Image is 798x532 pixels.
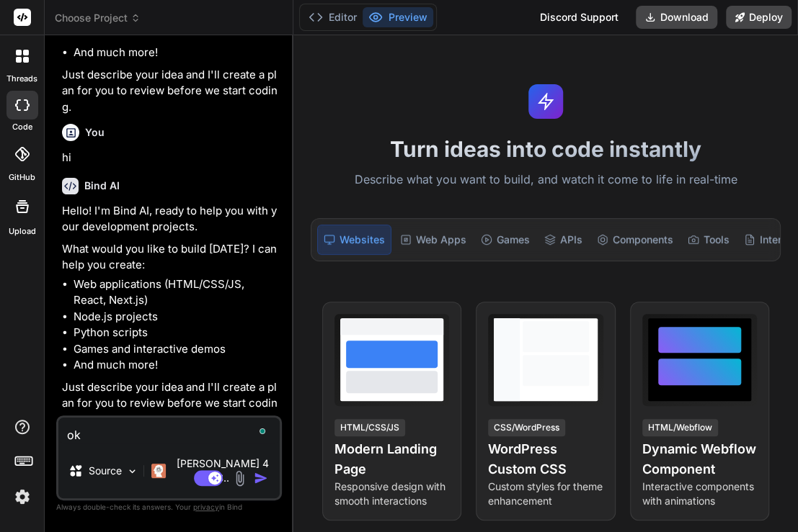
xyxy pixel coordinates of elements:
div: HTML/CSS/JS [334,419,405,436]
p: Just describe your idea and I'll create a plan for you to review before we start coding. [62,67,279,116]
div: APIs [538,225,588,255]
li: Python scripts [74,325,279,341]
button: Download [636,6,717,29]
h4: WordPress Custom CSS [488,439,603,479]
div: Discord Support [531,6,627,29]
div: Websites [317,225,391,255]
h1: Turn ideas into code instantly [302,136,789,162]
label: GitHub [9,171,35,184]
p: Custom styles for theme enhancement [488,479,603,508]
li: And much more! [74,357,279,374]
img: Claude 4 Sonnet [151,464,166,478]
label: Upload [9,225,36,238]
button: Deploy [726,6,792,29]
h4: Dynamic Webflow Component [642,439,757,479]
div: Components [591,225,679,255]
li: Web applications (HTML/CSS/JS, React, Next.js) [74,276,279,309]
div: Games [475,225,536,255]
p: Responsive design with smooth interactions [334,479,449,508]
div: CSS/WordPress [488,419,565,436]
h6: Bind AI [84,179,120,193]
div: Tools [682,225,735,255]
h4: Modern Landing Page [334,439,449,479]
div: HTML/Webflow [642,419,718,436]
span: privacy [193,502,219,511]
label: code [12,121,32,133]
li: Node.js projects [74,309,279,325]
li: Games and interactive demos [74,341,279,358]
textarea: To enrich screen reader interactions, please activate Accessibility in Grammarly extension settings [58,418,280,443]
span: Choose Project [55,11,141,25]
button: Editor [303,7,363,27]
p: hi [62,150,279,166]
label: threads [6,73,37,85]
p: Just describe your idea and I'll create a plan for you to review before we start coding. [62,379,279,428]
p: What would you like to build [DATE]? I can help you create: [62,241,279,274]
p: Describe what you want to build, and watch it come to life in real-time [302,171,789,189]
button: Preview [363,7,433,27]
p: Hello! I'm Bind AI, ready to help you with your development projects. [62,203,279,235]
h6: You [85,125,105,140]
p: Interactive components with animations [642,479,757,508]
p: Always double-check its answers. Your in Bind [56,500,282,514]
img: attachment [231,470,248,487]
p: [PERSON_NAME] 4 S.. [172,456,274,485]
img: icon [254,471,268,485]
img: settings [10,484,35,509]
p: Source [89,464,122,478]
div: Web Apps [394,225,472,255]
li: And much more! [74,45,279,61]
img: Pick Models [126,465,138,477]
